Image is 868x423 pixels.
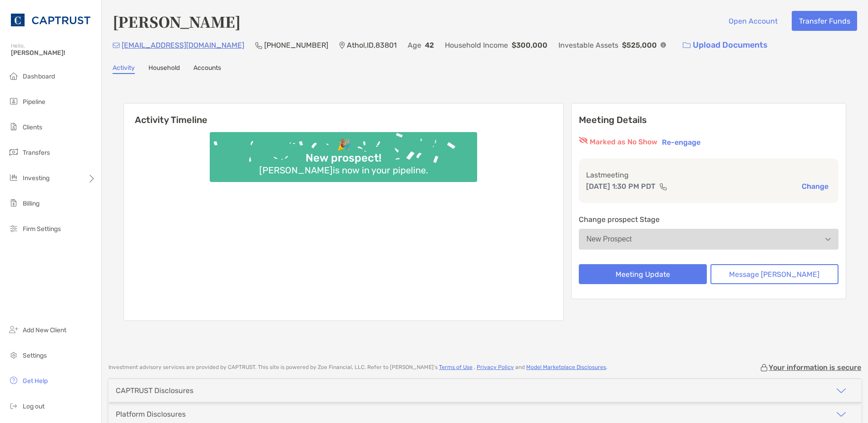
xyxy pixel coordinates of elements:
span: Settings [23,352,47,359]
p: Last meeting [586,169,831,181]
p: Investment advisory services are provided by CAPTRUST . This site is powered by Zoe Financial, LL... [108,364,607,371]
img: settings icon [8,349,19,360]
p: Your information is secure [769,363,861,372]
button: Message [PERSON_NAME] [710,264,838,284]
p: Marked as No Show [590,137,657,148]
div: New Prospect [587,235,632,243]
p: [DATE] 1:30 PM PDT [586,181,656,192]
button: Transfer Funds [792,11,857,31]
img: Open dropdown arrow [825,238,831,241]
div: New prospect! [302,152,385,165]
button: Change [799,182,831,191]
a: Accounts [193,64,221,74]
img: billing icon [8,197,19,208]
img: logout icon [8,400,19,411]
button: Open Account [721,11,784,31]
div: [PERSON_NAME] is now in your pipeline. [256,165,432,176]
img: Info Icon [661,42,666,48]
p: $300,000 [512,39,547,51]
img: communication type [659,183,667,190]
span: Firm Settings [23,225,61,233]
div: Platform Disclosures [116,410,186,418]
img: icon arrow [836,385,847,396]
a: Privacy Policy [477,364,514,370]
span: Dashboard [23,73,55,80]
span: Get Help [23,377,48,385]
img: Location Icon [339,42,345,49]
img: get-help icon [8,375,19,386]
a: Model Marketplace Disclosures [526,364,606,370]
p: [PHONE_NUMBER] [264,39,328,51]
img: firm-settings icon [8,223,19,234]
img: add_new_client icon [8,324,19,335]
img: Email Icon [113,43,120,48]
span: Billing [23,200,39,207]
h4: [PERSON_NAME] [113,11,241,32]
p: Change prospect Stage [579,214,838,225]
a: Upload Documents [677,35,774,55]
img: red eyr [579,137,588,144]
span: Investing [23,174,49,182]
p: [EMAIL_ADDRESS][DOMAIN_NAME] [122,39,244,51]
a: Household [148,64,180,74]
img: clients icon [8,121,19,132]
img: dashboard icon [8,70,19,81]
span: Pipeline [23,98,45,106]
span: Clients [23,123,42,131]
a: Terms of Use [439,364,473,370]
img: Phone Icon [255,42,262,49]
button: Re-engage [659,137,703,148]
p: Athol , ID , 83801 [347,39,397,51]
div: 🎉 [333,138,354,152]
a: Activity [113,64,135,74]
img: CAPTRUST Logo [11,4,90,36]
p: Household Income [445,39,508,51]
button: Meeting Update [579,264,707,284]
p: 42 [425,39,434,51]
span: Add New Client [23,326,66,334]
span: Transfers [23,149,50,157]
span: Log out [23,403,44,410]
img: button icon [683,42,690,49]
p: $525,000 [622,39,657,51]
span: [PERSON_NAME]! [11,49,96,57]
img: icon arrow [836,409,847,420]
button: New Prospect [579,229,838,250]
img: investing icon [8,172,19,183]
img: transfers icon [8,147,19,157]
h6: Activity Timeline [124,103,563,125]
p: Meeting Details [579,114,838,126]
p: Investable Assets [558,39,618,51]
p: Age [408,39,421,51]
img: pipeline icon [8,96,19,107]
div: CAPTRUST Disclosures [116,386,193,395]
